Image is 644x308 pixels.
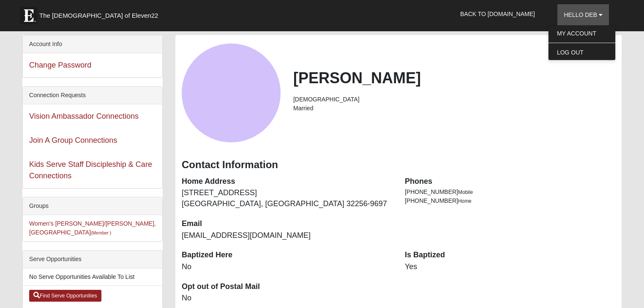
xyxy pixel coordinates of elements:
div: Account Info [23,35,162,53]
a: View Fullsize Photo [182,44,281,142]
dt: Baptized Here [182,250,392,261]
dt: Home Address [182,176,392,187]
dt: Phones [405,176,615,187]
dd: [STREET_ADDRESS] [GEOGRAPHIC_DATA], [GEOGRAPHIC_DATA] 32256-9697 [182,188,392,209]
a: Women's [PERSON_NAME]/[PERSON_NAME], [GEOGRAPHIC_DATA](Member ) [29,220,156,236]
a: The [DEMOGRAPHIC_DATA] of Eleven22 [16,3,185,24]
dt: Email [182,218,392,229]
dt: Is Baptized [405,250,615,261]
li: No Serve Opportunities Available To List [23,268,162,286]
li: Married [293,104,615,113]
li: [DEMOGRAPHIC_DATA] [293,95,615,104]
img: Eleven22 logo [20,7,37,24]
span: The [DEMOGRAPHIC_DATA] of Eleven22 [39,11,158,20]
a: My Account [548,28,615,39]
span: Mobile [458,189,473,195]
a: Change Password [29,61,91,69]
div: Connection Requests [23,87,162,104]
a: Kids Serve Staff Discipleship & Care Connections [29,160,152,180]
small: (Member ) [91,230,111,235]
div: Serve Opportunities [23,251,162,268]
a: Join A Group Connections [29,136,117,144]
a: Vision Ambassador Connections [29,112,139,120]
span: Hello Deb [564,11,597,18]
a: Log Out [548,47,615,58]
li: [PHONE_NUMBER] [405,196,615,205]
dt: Opt out of Postal Mail [182,281,392,292]
h2: [PERSON_NAME] [293,69,615,87]
dd: No [182,262,392,273]
a: Hello Deb [557,4,609,25]
dd: No [182,293,392,304]
div: Groups [23,197,162,215]
h3: Contact Information [182,159,615,171]
dd: [EMAIL_ADDRESS][DOMAIN_NAME] [182,230,392,241]
li: [PHONE_NUMBER] [405,188,615,196]
dd: Yes [405,262,615,273]
a: Back to [DOMAIN_NAME] [454,3,541,25]
span: Home [458,198,472,204]
a: Find Serve Opportunities [29,290,101,302]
